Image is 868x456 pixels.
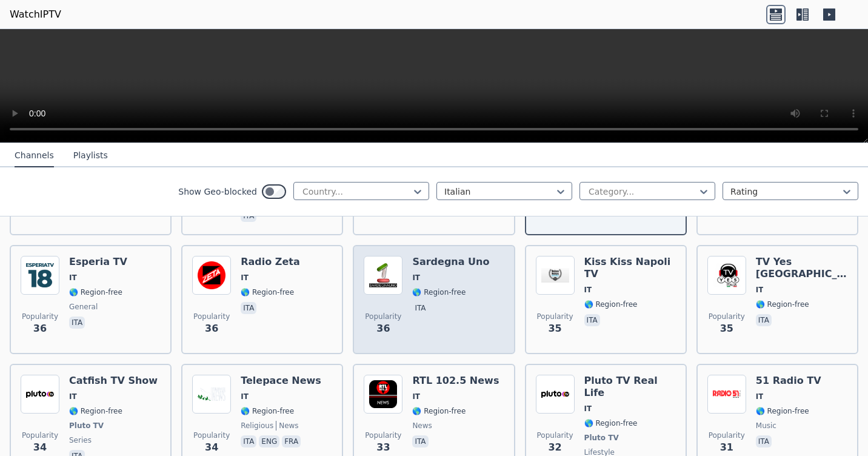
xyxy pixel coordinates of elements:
h6: Telepace News [241,375,321,387]
p: ita [756,314,772,326]
img: Telepace News [192,375,231,414]
span: IT [241,392,249,401]
span: Popularity [537,431,573,440]
span: 35 [548,321,561,336]
span: Pluto TV [69,421,104,431]
span: IT [412,392,420,401]
span: Popularity [365,312,401,321]
span: 32 [548,440,561,455]
h6: Sardegna Uno [412,256,489,268]
span: 🌎 Region-free [584,300,638,309]
span: IT [241,273,249,283]
span: 36 [33,321,47,336]
span: IT [584,285,592,295]
span: 🌎 Region-free [241,406,294,416]
img: Pluto TV Real Life [536,375,575,414]
span: 33 [376,440,390,455]
span: IT [69,392,77,401]
img: Sardegna Uno [364,256,402,295]
h6: 51 Radio TV [756,375,821,387]
img: Catfish TV Show [21,375,59,414]
span: Popularity [709,431,745,440]
span: 🌎 Region-free [69,287,122,297]
h6: RTL 102.5 News [412,375,499,387]
span: Popularity [193,312,230,321]
span: 31 [720,440,733,455]
h6: Kiss Kiss Napoli TV [584,256,676,280]
span: 🌎 Region-free [412,406,466,416]
span: Popularity [193,431,230,440]
span: IT [756,392,764,401]
span: series [69,435,92,445]
span: IT [412,273,420,283]
p: fra [282,435,301,448]
h6: Radio Zeta [241,256,300,268]
img: Kiss Kiss Napoli TV [536,256,575,295]
p: ita [69,317,85,329]
h6: Catfish TV Show [69,375,158,387]
span: IT [756,285,764,295]
span: news [412,421,432,431]
span: 36 [376,321,390,336]
h6: Pluto TV Real Life [584,375,676,399]
img: 51 Radio TV [707,375,746,414]
span: 35 [720,321,733,336]
span: 34 [205,440,218,455]
span: general [69,302,98,312]
span: Popularity [709,312,745,321]
span: Popularity [537,312,573,321]
p: eng [259,435,279,448]
span: Popularity [22,312,58,321]
span: Popularity [365,431,401,440]
span: religious [241,421,273,431]
p: ita [412,435,428,448]
span: 36 [205,321,218,336]
button: Channels [15,144,54,167]
img: Esperia TV [21,256,59,295]
span: IT [69,273,77,283]
span: Popularity [22,431,58,440]
h6: TV Yes [GEOGRAPHIC_DATA] [756,256,847,280]
label: Show Geo-blocked [178,186,257,198]
h6: Esperia TV [69,256,127,268]
img: TV Yes Italia [707,256,746,295]
span: news [276,421,298,431]
a: WatchIPTV [10,7,61,22]
p: ita [241,302,256,314]
span: music [756,421,776,431]
span: 🌎 Region-free [69,406,122,416]
span: 34 [33,440,47,455]
p: ita [412,302,428,314]
button: Playlists [73,144,108,167]
span: 🌎 Region-free [756,406,809,416]
span: IT [584,404,592,414]
span: 🌎 Region-free [412,287,466,297]
p: ita [584,314,600,326]
img: RTL 102.5 News [364,375,402,414]
span: Pluto TV [584,433,619,443]
span: 🌎 Region-free [241,287,294,297]
p: ita [756,435,772,448]
img: Radio Zeta [192,256,231,295]
p: ita [241,435,256,448]
span: 🌎 Region-free [584,418,638,428]
span: 🌎 Region-free [756,300,809,309]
